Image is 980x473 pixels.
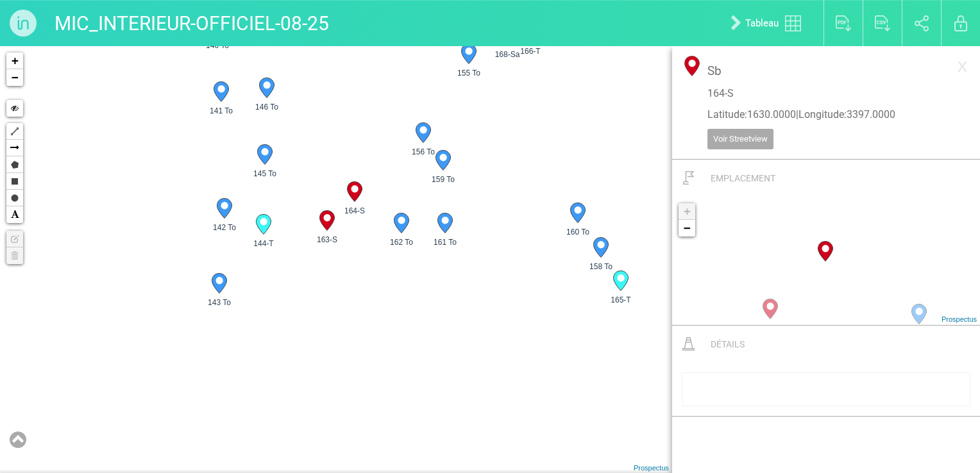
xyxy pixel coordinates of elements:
[6,173,23,190] a: Rectangle
[427,174,460,185] span: 159 To
[6,231,23,247] a: No layers to edit
[385,236,418,248] span: 162 To
[954,15,967,31] img: locked.svg
[747,108,796,120] font: 1630.0000
[247,238,280,249] span: 144-T
[682,337,695,351] img: IMP_ICON_intervention.svg
[875,15,891,31] img: export_csv.svg
[711,173,775,183] span: Emplacement
[6,156,23,173] a: Polygon
[836,15,852,31] img: export_pdf.svg
[942,315,977,323] a: Prospectus
[915,15,929,31] img: share.svg
[634,464,669,472] a: Prospectus
[847,108,895,120] font: 3397.0000
[679,220,695,236] a: Zoom arrière
[682,372,970,406] div: enrubanneur-rdw
[428,236,462,248] span: 161 To
[6,123,23,140] a: Polyline
[203,297,236,308] span: 143 To
[561,226,595,238] span: 160 To
[55,6,329,40] p: MIC_INTERIEUR-OFFICIEL-08-25
[310,234,344,245] span: 163-S
[407,146,440,158] span: 156 To
[6,206,23,223] a: Text
[514,46,547,57] span: 166-T
[721,3,817,44] a: Tableau
[6,53,23,69] a: Zoom avant
[250,101,283,113] span: 146 To
[707,129,773,149] a: Voir Streetview
[584,261,618,272] span: 158 To
[707,87,945,101] p: 164-S
[205,105,238,117] span: 141 To
[452,67,486,79] span: 155 To
[679,203,695,220] a: Zoom avant
[604,294,638,306] span: 165-T
[491,49,524,60] span: 168-Sa
[745,17,779,30] font: Tableau
[686,383,967,396] div: rdw-éditeur
[6,69,23,86] a: Zoom arrière
[6,140,23,156] a: Arrow
[683,171,695,185] img: IMP_ICON_emplacement.svg
[707,108,945,122] p: Latitude : | Longitude :
[6,190,23,206] a: Circle
[951,53,974,78] a: x
[785,15,801,31] img: tableau.svg
[707,62,945,79] p: Sb
[248,168,282,179] span: 145 To
[711,339,745,349] span: Détails
[208,222,241,233] span: 142 To
[341,205,368,217] span: 164-S
[6,247,23,264] a: No layers to delete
